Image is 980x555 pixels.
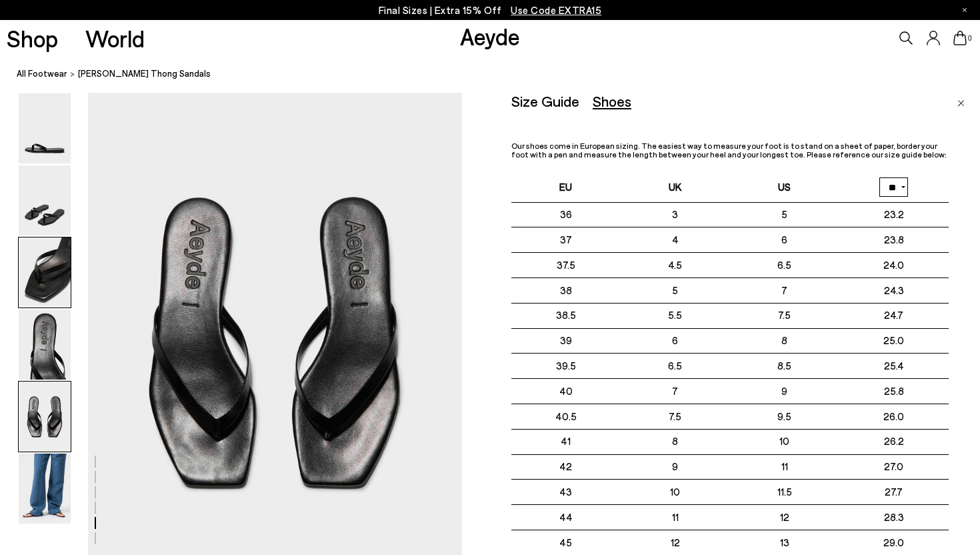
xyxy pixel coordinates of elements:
[730,202,839,227] td: 5
[730,253,839,278] td: 6.5
[730,379,839,404] td: 9
[85,27,145,50] a: World
[730,328,839,354] td: 8
[19,165,71,235] img: Renee Leather Thong Sandals - Image 2
[730,303,839,328] td: 7.5
[621,202,730,227] td: 3
[839,303,949,328] td: 24.7
[593,93,631,109] div: Shoes
[839,505,949,530] td: 28.3
[511,404,621,429] td: 40.5
[511,141,949,159] p: Our shoes come in European sizing. The easiest way to measure your foot is to stand on a sheet of...
[730,404,839,429] td: 9.5
[511,93,579,109] div: Size Guide
[967,35,973,42] span: 0
[839,354,949,379] td: 25.4
[730,277,839,303] td: 7
[730,505,839,530] td: 12
[17,56,980,93] nav: breadcrumb
[839,202,949,227] td: 23.2
[19,310,71,380] img: Renee Leather Thong Sandals - Image 4
[511,172,621,202] th: EU
[621,454,730,480] td: 9
[19,93,71,163] img: Renee Leather Thong Sandals - Image 1
[511,227,621,253] td: 37
[19,454,71,524] img: Renee Leather Thong Sandals - Image 6
[511,277,621,303] td: 38
[839,328,949,354] td: 25.0
[839,480,949,505] td: 27.7
[511,354,621,379] td: 39.5
[511,4,601,16] span: Navigate to /collections/ss25-final-sizes
[839,454,949,480] td: 27.0
[511,480,621,505] td: 43
[621,379,730,404] td: 7
[511,253,621,278] td: 37.5
[621,480,730,505] td: 10
[379,2,602,19] p: Final Sizes | Extra 15% Off
[730,172,839,202] th: US
[511,379,621,404] td: 40
[621,277,730,303] td: 5
[953,31,967,45] a: 0
[511,454,621,480] td: 42
[621,404,730,429] td: 7.5
[7,27,58,50] a: Shop
[511,429,621,454] td: 41
[621,505,730,530] td: 11
[839,404,949,429] td: 26.0
[511,505,621,530] td: 44
[78,67,211,81] span: [PERSON_NAME] Thong Sandals
[957,93,965,109] a: Close
[621,253,730,278] td: 4.5
[839,227,949,253] td: 23.8
[621,303,730,328] td: 5.5
[17,67,67,81] a: All Footwear
[511,202,621,227] td: 36
[621,354,730,379] td: 6.5
[621,429,730,454] td: 8
[511,303,621,328] td: 38.5
[730,454,839,480] td: 11
[730,354,839,379] td: 8.5
[839,277,949,303] td: 24.3
[730,227,839,253] td: 6
[621,328,730,354] td: 6
[839,253,949,278] td: 24.0
[19,382,71,452] img: Renee Leather Thong Sandals - Image 5
[511,328,621,354] td: 39
[460,22,520,50] a: Aeyde
[19,237,71,308] img: Renee Leather Thong Sandals - Image 3
[621,172,730,202] th: UK
[730,480,839,505] td: 11.5
[839,379,949,404] td: 25.8
[839,429,949,454] td: 26.2
[730,429,839,454] td: 10
[621,227,730,253] td: 4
